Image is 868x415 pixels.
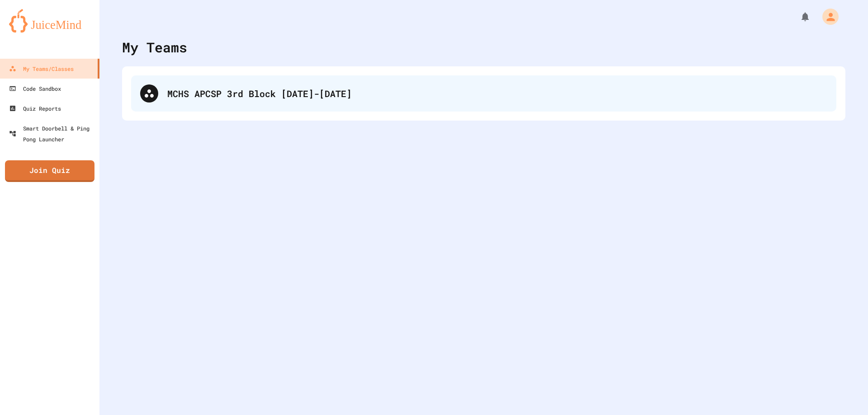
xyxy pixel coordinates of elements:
div: Code Sandbox [9,83,61,94]
div: My Notifications [783,9,813,24]
img: logo-orange.svg [9,9,90,33]
div: My Teams [122,37,187,57]
div: My Account [813,6,841,27]
div: My Teams/Classes [9,63,74,74]
div: MCHS APCSP 3rd Block [DATE]-[DATE] [167,87,827,100]
a: Join Quiz [5,160,94,182]
div: MCHS APCSP 3rd Block [DATE]-[DATE] [131,75,836,112]
div: Quiz Reports [9,103,61,114]
div: Smart Doorbell & Ping Pong Launcher [9,123,96,145]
